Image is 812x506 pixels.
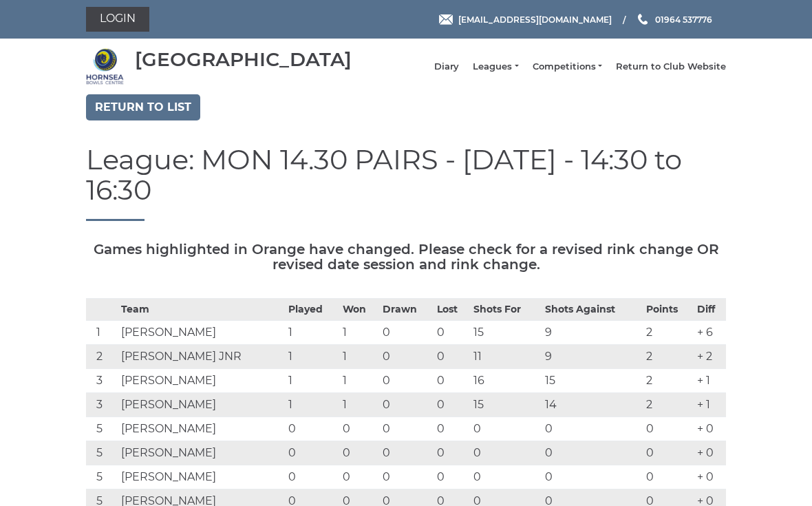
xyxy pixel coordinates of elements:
td: 1 [339,321,379,345]
td: 16 [470,369,542,393]
td: 0 [470,417,542,441]
th: Lost [434,299,470,321]
td: 5 [86,441,118,465]
td: 0 [434,465,470,489]
th: Won [339,299,379,321]
th: Shots Against [542,299,643,321]
td: 5 [86,465,118,489]
td: 15 [542,369,643,393]
td: 0 [379,345,434,369]
td: 0 [542,441,643,465]
td: 0 [285,441,339,465]
a: Return to list [86,94,200,120]
th: Team [118,299,285,321]
a: Leagues [473,61,518,73]
td: [PERSON_NAME] [118,417,285,441]
td: [PERSON_NAME] [118,321,285,345]
td: 0 [434,345,470,369]
td: 1 [339,369,379,393]
td: 1 [285,321,339,345]
td: + 1 [694,369,726,393]
td: 11 [470,345,542,369]
td: + 2 [694,345,726,369]
td: [PERSON_NAME] [118,441,285,465]
td: 0 [542,465,643,489]
td: [PERSON_NAME] [118,393,285,417]
td: 0 [470,465,542,489]
td: 0 [379,369,434,393]
td: 2 [643,345,694,369]
td: 5 [86,417,118,441]
td: 0 [434,321,470,345]
td: 1 [86,321,118,345]
td: 9 [542,321,643,345]
h1: League: MON 14.30 PAIRS - [DATE] - 14:30 to 16:30 [86,145,726,221]
td: 9 [542,345,643,369]
img: Hornsea Bowls Centre [86,48,124,85]
td: 1 [285,369,339,393]
td: 0 [339,465,379,489]
td: 0 [339,417,379,441]
th: Shots For [470,299,542,321]
img: Phone us [638,14,648,25]
a: Phone us 01964 537776 [636,13,712,26]
div: [GEOGRAPHIC_DATA] [135,49,352,70]
td: + 1 [694,393,726,417]
td: 1 [339,393,379,417]
td: 1 [339,345,379,369]
td: 0 [379,321,434,345]
td: [PERSON_NAME] [118,465,285,489]
img: Email [439,14,453,25]
th: Diff [694,299,726,321]
td: 0 [470,441,542,465]
a: Return to Club Website [616,61,726,73]
a: Diary [434,61,459,73]
a: Competitions [533,61,602,73]
td: 0 [643,417,694,441]
td: 0 [379,393,434,417]
td: 0 [285,417,339,441]
td: 1 [285,393,339,417]
span: [EMAIL_ADDRESS][DOMAIN_NAME] [458,14,612,24]
td: + 0 [694,441,726,465]
td: 0 [434,417,470,441]
td: 15 [470,393,542,417]
td: 2 [643,369,694,393]
td: + 0 [694,417,726,441]
td: [PERSON_NAME] [118,369,285,393]
td: 2 [643,393,694,417]
td: 0 [339,441,379,465]
td: 0 [643,441,694,465]
td: 0 [379,465,434,489]
td: + 0 [694,465,726,489]
td: 0 [434,393,470,417]
td: 0 [643,465,694,489]
th: Points [643,299,694,321]
td: 0 [379,417,434,441]
td: 0 [542,417,643,441]
span: 01964 537776 [655,14,712,24]
td: 15 [470,321,542,345]
td: 14 [542,393,643,417]
th: Played [285,299,339,321]
td: 3 [86,393,118,417]
h5: Games highlighted in Orange have changed. Please check for a revised rink change OR revised date ... [86,242,726,272]
td: 0 [379,441,434,465]
td: [PERSON_NAME] JNR [118,345,285,369]
td: + 6 [694,321,726,345]
td: 2 [643,321,694,345]
a: Login [86,7,149,32]
td: 3 [86,369,118,393]
td: 0 [285,465,339,489]
td: 2 [86,345,118,369]
td: 1 [285,345,339,369]
td: 0 [434,369,470,393]
td: 0 [434,441,470,465]
th: Drawn [379,299,434,321]
a: Email [EMAIL_ADDRESS][DOMAIN_NAME] [439,13,612,26]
